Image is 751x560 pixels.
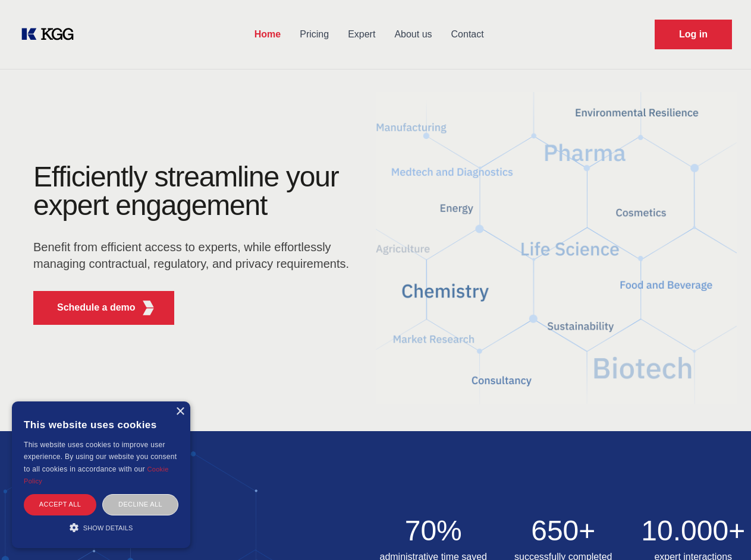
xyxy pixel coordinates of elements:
div: Show details [24,521,178,533]
p: Schedule a demo [57,300,136,315]
button: Schedule a demoKGG Fifth Element RED [33,291,174,325]
div: Accept all [24,494,96,515]
a: Pricing [290,19,338,50]
img: KGG Fifth Element RED [141,300,156,315]
a: Expert [338,19,385,50]
div: Close [175,407,184,416]
a: Cookie Policy [24,466,169,485]
a: Home [245,19,290,50]
a: Contact [442,19,494,50]
p: Benefit from efficient access to experts, while effortlessly managing contractual, regulatory, an... [33,239,357,272]
a: Request Demo [655,20,732,49]
h1: Efficiently streamline your expert engagement [33,163,357,220]
div: Decline all [102,494,178,515]
h2: 70% [376,517,492,545]
h2: 650+ [505,517,621,545]
img: KGG Fifth Element RED [376,77,737,419]
a: KOL Knowledge Platform: Talk to Key External Experts (KEE) [19,25,83,44]
span: This website uses cookies to improve user experience. By using our website you consent to all coo... [24,441,177,473]
a: About us [385,19,441,50]
span: Show details [83,524,133,531]
div: This website uses cookies [24,410,178,439]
